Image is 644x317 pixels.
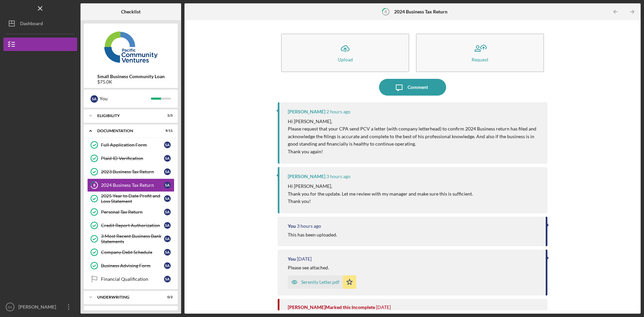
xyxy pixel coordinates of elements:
[121,9,141,14] b: Checklist
[161,295,173,299] div: 0 / 2
[101,193,164,204] div: 2025 Year to Date Profit and Loss Statement
[164,276,171,282] div: S A
[93,183,95,188] tspan: 8
[301,279,339,285] div: Serenity Letter.pdf
[87,165,174,178] a: 2023 Business Tax ReturnSA
[288,118,541,125] p: Hi [PERSON_NAME],
[3,300,77,314] button: SA[PERSON_NAME]
[338,57,353,62] div: Upload
[164,142,171,148] div: S A
[288,275,356,289] button: Serenity Letter.pdf
[101,169,164,174] div: 2023 Business Tax Return
[3,17,77,30] button: Dashboard
[87,152,174,165] a: Plaid ID VerificationSA
[97,74,165,79] b: Small Business Community Loan
[281,34,409,72] button: Upload
[84,27,178,67] img: Product logo
[394,9,447,14] b: 2024 Business Tax Return
[87,246,174,259] a: Company Debt ScheduleSA
[87,232,174,246] a: 3 Most Recent Business Bank StatementsSA
[101,263,164,268] div: Business Advising Form
[379,79,446,96] button: Comment
[100,93,151,104] div: You
[97,79,165,85] div: $75.0K
[101,156,164,161] div: Plaid ID Verification
[288,256,296,262] div: You
[164,235,171,242] div: S A
[288,305,375,310] div: [PERSON_NAME] Marked this Incomplete
[101,182,164,188] div: 2024 Business Tax Return
[288,182,473,190] p: Hi [PERSON_NAME],
[164,182,171,189] div: S A
[408,79,428,96] div: Comment
[288,223,296,229] div: You
[326,109,351,114] time: 2025-09-15 18:50
[20,17,43,32] div: Dashboard
[472,57,488,62] div: Request
[87,192,174,205] a: 2025 Year to Date Profit and Loss StatementSA
[87,138,174,152] a: Full Application FormSA
[385,9,387,14] tspan: 8
[288,190,473,198] p: Thank you for the update. Let me review with my manager and make sure this is sufficient.
[97,129,156,133] div: Documentation
[164,155,171,162] div: S A
[288,232,337,237] div: This has been uploaded.
[164,168,171,175] div: S A
[87,178,174,192] a: 82024 Business Tax ReturnSA
[101,223,164,228] div: Credit Report Authorization
[288,265,329,270] div: Please see attached.
[161,129,173,133] div: 9 / 11
[164,249,171,256] div: S A
[101,276,164,282] div: Financial Qualification
[101,233,164,244] div: 3 Most Recent Business Bank Statements
[87,272,174,286] a: Financial QualificationSA
[376,305,391,310] time: 2025-09-12 21:54
[288,125,541,148] p: Please request that your CPA send PCV a letter (with company letterhead) to confirm 2024 Business...
[97,114,156,118] div: Eligibility
[288,174,325,179] div: [PERSON_NAME]
[91,95,98,103] div: S A
[326,174,351,179] time: 2025-09-15 17:57
[416,34,544,72] button: Request
[288,148,541,155] p: Thank you again!
[164,262,171,269] div: S A
[87,259,174,272] a: Business Advising FormSA
[101,142,164,148] div: Full Application Form
[87,205,174,219] a: Personal Tax ReturnSA
[8,305,12,309] text: SA
[164,222,171,229] div: S A
[17,300,60,315] div: [PERSON_NAME]
[101,209,164,215] div: Personal Tax Return
[297,223,321,229] time: 2025-09-15 17:55
[288,198,473,205] p: Thank you!
[164,195,171,202] div: S A
[164,209,171,215] div: S A
[87,219,174,232] a: Credit Report AuthorizationSA
[288,109,325,114] div: [PERSON_NAME]
[161,114,173,118] div: 5 / 5
[101,250,164,255] div: Company Debt Schedule
[297,256,312,262] time: 2025-09-12 22:01
[97,295,156,299] div: Underwriting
